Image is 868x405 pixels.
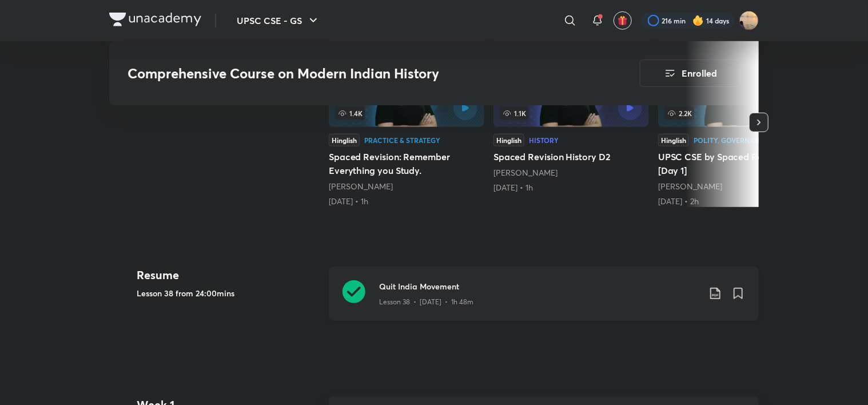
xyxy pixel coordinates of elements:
div: 10th Jul • 1h [493,182,649,193]
h4: Resume [137,267,320,284]
a: 1.4KHinglishPractice & StrategySpaced Revision: Remember Everything you Study.[PERSON_NAME][DATE]... [329,38,484,207]
div: Arti Chhawari [329,181,484,192]
div: 7th Jul • 1h [329,196,484,207]
div: Hinglish [493,134,524,146]
button: Enrolled [640,59,740,87]
a: Quit India MovementLesson 38 • [DATE] • 1h 48m [329,267,759,335]
button: avatar [614,11,632,30]
img: Snatashree Punyatoya [739,11,759,30]
a: Company Logo [109,13,201,29]
span: 2.2K [665,106,694,120]
h3: Quit India Movement [379,280,699,292]
a: [PERSON_NAME] [329,181,393,192]
button: UPSC CSE - GS [230,9,327,32]
div: History [529,137,559,144]
p: Lesson 38 • [DATE] • 1h 48m [379,297,473,307]
a: Spaced Revision: Remember Everything you Study. [329,38,484,207]
a: [PERSON_NAME] [493,167,558,178]
a: UPSC CSE by Spaced Revision Slot 1 [Day 1] [658,38,814,207]
div: Arti Chhawari [493,167,649,178]
img: Company Logo [109,13,201,26]
h5: UPSC CSE by Spaced Revision Slot 1 [Day 1] [658,150,814,177]
div: Arti Chhawari [658,181,814,192]
h5: Lesson 38 from 24:00mins [137,287,320,299]
a: 1.1KHinglishHistorySpaced Revision History D2[PERSON_NAME][DATE] • 1h [493,38,649,193]
div: Hinglish [329,134,360,146]
a: Spaced Revision History D2 [493,38,649,193]
div: Practice & Strategy [364,137,440,144]
h3: Comprehensive Course on Modern Indian History [128,65,575,82]
div: Hinglish [658,134,689,146]
h5: Spaced Revision: Remember Everything you Study. [329,150,484,177]
img: streak [692,15,704,26]
div: 10th Jul • 2h [658,196,814,207]
span: 1.4K [336,106,365,120]
a: 2.2KHinglishPolity, Governance & IRUPSC CSE by Spaced Revision Slot 1 [Day 1][PERSON_NAME][DATE] ... [658,38,814,207]
h5: Spaced Revision History D2 [493,150,649,164]
img: avatar [618,15,628,26]
a: [PERSON_NAME] [658,181,722,192]
span: 1.1K [500,106,528,120]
